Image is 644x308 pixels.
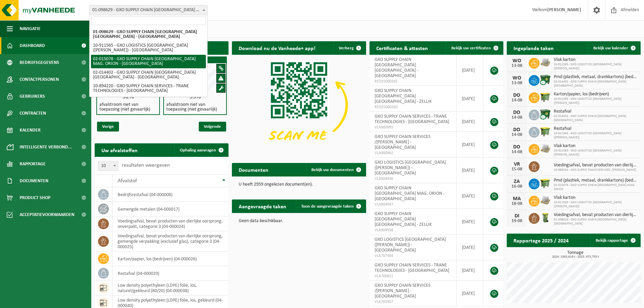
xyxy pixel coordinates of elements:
span: Bekijk uw kalender [593,46,628,50]
td: voedingsafval, bevat producten van dierlijke oorsprong, gemengde verpakking (exclusief glas), cat... [113,231,229,252]
div: 15-08 [510,167,524,172]
div: 14-08 [510,150,524,155]
span: Volgende [199,122,226,132]
span: GXO LOGISTICS [GEOGRAPHIC_DATA] ([PERSON_NAME]) - [GEOGRAPHIC_DATA] [375,160,446,176]
a: Ophaling aanvragen [174,143,228,157]
img: LP-PA-00000-WDN-11 [540,57,551,68]
div: 13-08 [510,64,524,68]
h2: Certificaten & attesten [369,41,435,54]
button: Verberg [333,41,365,55]
img: LP-PA-00000-WDN-11 [540,143,551,155]
a: Bekijk uw certificaten [446,41,503,55]
div: 14-08 [510,133,524,137]
li: 10-894220 - GXO SUPPLY CHAIN SERVICES - TRANE TECHNOLOGIES - [GEOGRAPHIC_DATA] [91,82,206,95]
span: GXO SUPPLY CHAIN SERVICES - TRANE TECHNOLOGIES - [GEOGRAPHIC_DATA] [375,263,449,273]
span: Acceptatievoorwaarden [20,206,74,223]
h2: Download nu de Vanheede+ app! [232,41,322,54]
span: GXO SUPPLY CHAIN [GEOGRAPHIC_DATA] MAG. ORION - [GEOGRAPHIC_DATA] [375,186,445,202]
span: Voedingsafval, bevat producten van dierlijke oorsprong, onverpakt, categorie 3 [554,163,637,168]
div: 18-08 [510,202,524,206]
span: Documenten [20,172,48,189]
td: bedrijfsrestafval (04-000008) [113,187,229,202]
span: 10-911565 - GXO LOGISTICS [GEOGRAPHIC_DATA] ([PERSON_NAME]) [554,132,637,140]
span: 01-098629 - GXO SUPPLY CHAIN ANTWERP NV - ANTWERPEN [89,5,208,15]
label: resultaten weergeven [122,163,170,168]
p: U heeft 2959 ongelezen document(en). [239,182,359,187]
strong: [PERSON_NAME] [547,7,581,13]
div: DO [510,110,524,115]
span: Bekijk uw certificaten [451,46,491,50]
span: Navigatie [20,20,41,37]
span: GXO SUPPLY CHAIN SERVICES /[PERSON_NAME] - [GEOGRAPHIC_DATA] [375,134,430,150]
img: WB-1100-HPE-GN-51 [540,177,551,189]
span: VLA904938 [375,228,451,233]
li: 02-015078 - GXO SUPPLY CHAIN [GEOGRAPHIC_DATA] MAG. ORION - [GEOGRAPHIC_DATA] [91,55,206,68]
img: WB-0140-HPE-GN-50 [540,212,551,223]
span: Rapportage [20,156,46,172]
div: 14-08 [510,98,524,103]
h3: Tonnage [510,251,641,259]
span: Restafval [554,109,637,114]
span: Gebruikers [20,88,45,105]
span: 10 [98,161,118,171]
span: GXO LOGISTICS [GEOGRAPHIC_DATA] ([PERSON_NAME]) - [GEOGRAPHIC_DATA] [375,237,446,253]
li: 02-014402 - GXO SUPPLY CHAIN [GEOGRAPHIC_DATA] [GEOGRAPHIC_DATA] - [GEOGRAPHIC_DATA] [91,68,206,82]
span: GXO SUPPLY CHAIN [GEOGRAPHIC_DATA] [GEOGRAPHIC_DATA] - [GEOGRAPHIC_DATA] [375,57,418,78]
h2: Rapportage 2025 / 2024 [507,234,575,247]
div: WO [510,58,524,64]
td: [DATE] [457,183,483,209]
span: 10 [98,161,118,171]
div: VR [510,162,524,167]
div: DO [510,127,524,133]
span: Vlak karton [554,57,637,63]
span: Afvalstof [118,178,137,184]
img: Download de VHEPlus App [232,55,366,155]
span: VLA707404 [375,253,451,259]
span: GXO SUPPLY CHAIN SERVICES - TRANE TECHNOLOGIES - [GEOGRAPHIC_DATA] [375,114,449,124]
img: WB-1100-HPE-GN-50 [540,126,551,137]
span: Voedingsafval, bevat producten van dierlijke oorsprong, onverpakt, categorie 3 [554,212,637,218]
span: 10-888324 - GXO SUPPLY CHAIN SERVICES /[PERSON_NAME] [554,168,637,172]
span: GXO SUPPLY CHAIN SERVICES /[PERSON_NAME] - [GEOGRAPHIC_DATA] [375,283,430,299]
a: Toon de aangevraagde taken [296,199,365,213]
span: Bedrijfsgegevens [20,54,59,71]
img: WB-1100-CU [540,74,551,86]
span: 10-911565 - GXO LOGISTICS [GEOGRAPHIC_DATA] ([PERSON_NAME]) [554,97,637,105]
div: 14-08 [510,115,524,120]
span: Contactpersonen [20,71,59,88]
span: 10-911565 - GXO LOGISTICS [GEOGRAPHIC_DATA] ([PERSON_NAME]) [554,149,637,157]
td: [DATE] [457,55,483,86]
span: Pmd (plastiek, metaal, drankkartons) (bedrijven) [554,74,637,80]
div: ZA [510,179,524,184]
td: [DATE] [457,86,483,112]
td: voedingsafval, bevat producten van dierlijke oorsprong, onverpakt, categorie 3 (04-000024) [113,216,229,231]
span: 02-015078 - GXO SUPPLY CHAIN [GEOGRAPHIC_DATA] MAG. ORION [554,183,637,191]
span: Vlak karton [554,195,637,200]
span: Vlak karton [554,143,637,149]
td: [DATE] [457,235,483,260]
div: 13-08 [510,81,524,86]
a: Bekijk rapportage [590,234,640,247]
span: VLA706821 [375,274,451,279]
td: restafval (04-000029) [113,266,229,281]
img: WB-1100-HPE-GN-50 [540,91,551,103]
h2: Uw afvalstoffen [95,143,144,157]
h4: afvalstroom niet van toepassing (niet gevaarlijk) [99,102,157,112]
h4: afvalstroom niet van toepassing (niet gevaarlijk) [166,102,224,112]
td: gemengde metalen (04-000017) [113,202,229,216]
td: low density polyethyleen (LDPE) folie, los, naturel/gekleurd (80/20) (04-000038) [113,281,229,295]
h2: Ingeplande taken [507,41,560,54]
li: 10-911565 - GXO LOGISTICS [GEOGRAPHIC_DATA] ([PERSON_NAME]) - [GEOGRAPHIC_DATA] [91,41,206,55]
span: VLA904936 [375,176,451,182]
span: Intelligente verbond... [20,139,72,156]
span: 01-098629 - GXO SUPPLY CHAIN ANTWERP NV - ANTWERPEN [90,5,207,15]
div: DO [510,93,524,98]
span: 02-014402 - GXO SUPPLY CHAIN [GEOGRAPHIC_DATA] [GEOGRAPHIC_DATA] [554,114,637,122]
img: LP-PA-00000-WDN-11 [540,195,551,206]
span: VLA900993 [375,125,451,130]
span: Kalender [20,122,41,139]
span: RED25000260 [375,104,451,110]
td: [DATE] [457,132,483,158]
span: Toon de aangevraagde taken [301,204,354,209]
span: VLA904937 [375,202,451,207]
